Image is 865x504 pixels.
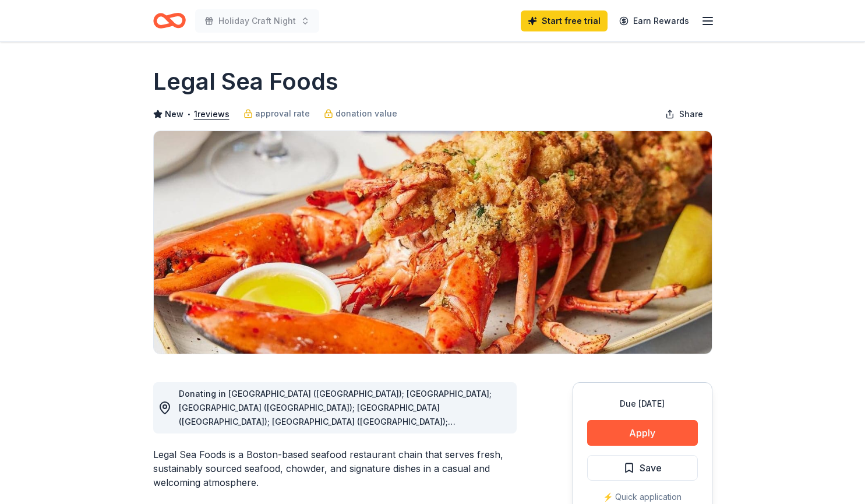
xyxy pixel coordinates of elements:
[154,131,712,354] img: Image for Legal Sea Foods
[656,103,712,126] button: Share
[218,14,296,28] span: Holiday Craft Night
[640,460,662,475] span: Save
[195,9,319,33] button: Holiday Craft Night
[679,107,703,121] span: Share
[243,107,310,121] a: approval rate
[587,397,698,411] div: Due [DATE]
[612,10,696,31] a: Earn Rewards
[521,10,608,31] a: Start free trial
[179,389,492,440] span: Donating in [GEOGRAPHIC_DATA] ([GEOGRAPHIC_DATA]); [GEOGRAPHIC_DATA]; [GEOGRAPHIC_DATA] ([GEOGRAP...
[153,65,338,98] h1: Legal Sea Foods
[186,110,190,119] span: •
[194,107,230,121] button: 1reviews
[587,455,698,481] button: Save
[153,447,517,489] div: Legal Sea Foods is a Boston-based seafood restaurant chain that serves fresh, sustainably sourced...
[324,107,397,121] a: donation value
[336,107,397,121] span: donation value
[255,107,310,121] span: approval rate
[165,107,183,121] span: New
[153,7,186,34] a: Home
[587,490,698,504] div: ⚡️ Quick application
[587,420,698,446] button: Apply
